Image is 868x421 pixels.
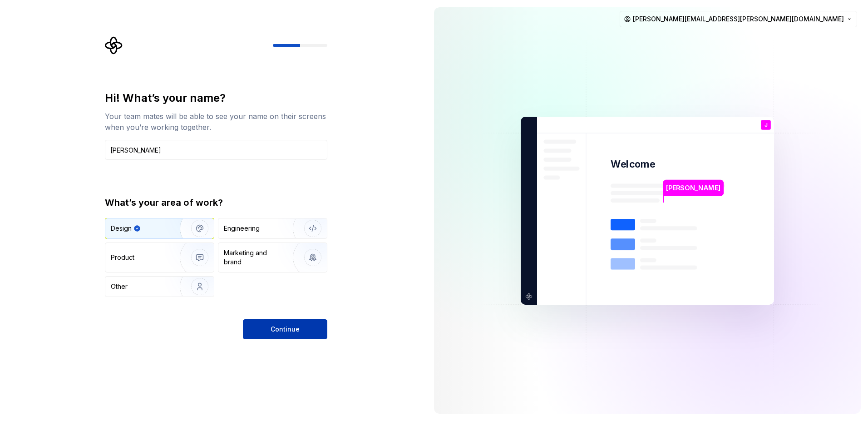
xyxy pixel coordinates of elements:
p: J [764,122,767,127]
div: What’s your area of work? [105,196,327,209]
button: Continue [243,319,327,339]
div: Product [111,253,134,262]
div: Engineering [224,224,260,233]
button: [PERSON_NAME][EMAIL_ADDRESS][PERSON_NAME][DOMAIN_NAME] [620,11,857,27]
div: Other [111,282,128,291]
div: Design [111,224,132,233]
svg: Supernova Logo [105,36,123,54]
div: Marketing and brand [224,248,285,267]
div: Your team mates will be able to see your name on their screens when you’re working together. [105,111,327,133]
span: Continue [271,325,300,334]
p: Welcome [611,158,655,171]
p: [PERSON_NAME] [666,183,720,193]
input: Han Solo [105,140,327,160]
div: Hi! What’s your name? [105,91,327,105]
span: [PERSON_NAME][EMAIL_ADDRESS][PERSON_NAME][DOMAIN_NAME] [633,15,844,24]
